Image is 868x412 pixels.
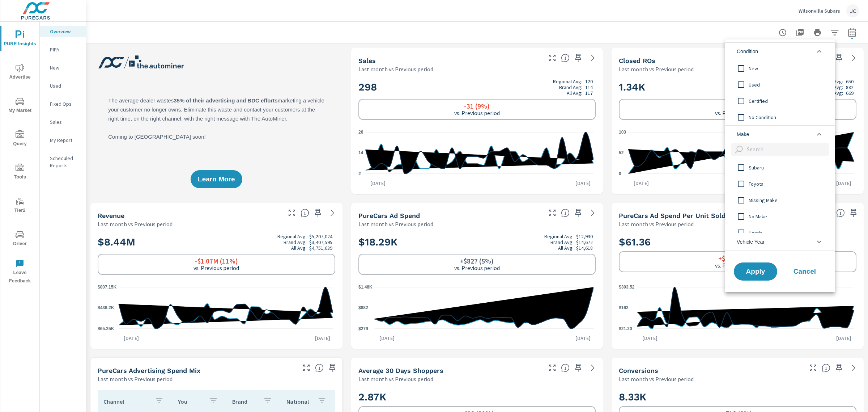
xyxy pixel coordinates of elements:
span: New [749,64,828,73]
div: Missing Make [725,192,834,208]
span: Certified [749,97,828,105]
span: Honda [749,228,828,237]
span: Apply [741,268,770,275]
span: Vehicle Year [737,233,765,251]
div: Certified [725,93,834,109]
div: Used [725,76,834,93]
div: Subaru [725,159,834,176]
button: Apply [734,262,777,281]
span: No Condition [749,113,828,122]
div: Toyota [725,176,834,192]
span: No Make [749,212,828,221]
span: Condition [737,43,758,60]
span: Cancel [790,268,819,275]
span: Subaru [749,163,828,172]
span: Missing Make [749,196,828,205]
ul: filter options [725,39,835,254]
input: Search... [744,143,829,156]
div: New [725,60,834,76]
span: Toyota [749,180,828,188]
div: Honda [725,224,834,241]
div: No Condition [725,109,834,125]
button: Cancel [783,262,826,281]
div: No Make [725,208,834,224]
span: Make [737,126,749,143]
span: Used [749,80,828,89]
